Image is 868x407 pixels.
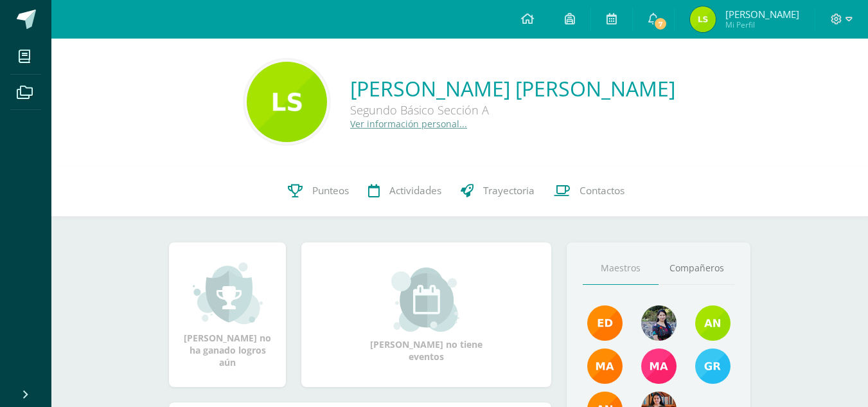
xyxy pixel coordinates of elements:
[359,165,451,217] a: Actividades
[690,6,716,32] img: 8e31b0956417436b50b87adc4ec29d76.png
[544,165,634,217] a: Contactos
[725,19,799,30] span: Mi Perfil
[350,102,675,118] div: Segundo Básico Sección A
[725,8,799,21] span: [PERSON_NAME]
[580,184,624,197] span: Contactos
[391,267,461,332] img: event_small.png
[278,165,359,217] a: Punteos
[182,261,273,368] div: [PERSON_NAME] no ha ganado logros aún
[389,184,441,197] span: Actividades
[659,252,734,285] a: Compañeros
[587,348,623,384] img: 560278503d4ca08c21e9c7cd40ba0529.png
[451,165,544,217] a: Trayectoria
[312,184,349,197] span: Punteos
[695,348,731,384] img: b7ce7144501556953be3fc0a459761b8.png
[193,261,263,325] img: achievement_small.png
[641,348,677,384] img: 7766054b1332a6085c7723d22614d631.png
[247,62,327,142] img: a6920ef96bcbf8cfbfeb6f8546761caf.png
[695,305,731,341] img: e6b27947fbea61806f2b198ab17e5dde.png
[483,184,535,197] span: Trayectoria
[350,118,467,130] a: Ver información personal...
[641,305,677,341] img: 9b17679b4520195df407efdfd7b84603.png
[350,75,675,102] a: [PERSON_NAME] [PERSON_NAME]
[583,252,659,285] a: Maestros
[362,267,491,363] div: [PERSON_NAME] no tiene eventos
[653,17,668,31] span: 7
[587,305,623,341] img: f40e456500941b1b33f0807dd74ea5cf.png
